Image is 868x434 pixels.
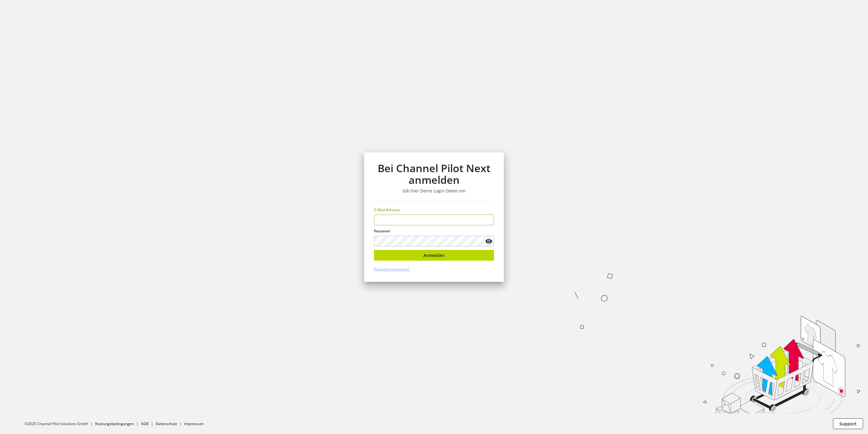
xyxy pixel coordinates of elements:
h3: Gib hier Deine Login Daten ein [374,188,494,194]
li: ©2025 Channel Pilot Solutions GmbH [25,421,95,427]
span: Passwort [374,228,390,234]
span: E-Mail-Adresse [374,207,400,212]
button: Support [833,418,863,429]
span: Anmelden [423,252,445,258]
a: AGB [141,421,149,426]
a: Passwort vergessen? [374,266,410,272]
button: Anmelden [374,250,494,261]
a: Nutzungsbedingungen [95,421,134,426]
a: Impressum [184,421,204,426]
span: Support [839,420,857,427]
h1: Bei Channel Pilot Next anmelden [374,162,494,186]
a: Datenschutz [156,421,177,426]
